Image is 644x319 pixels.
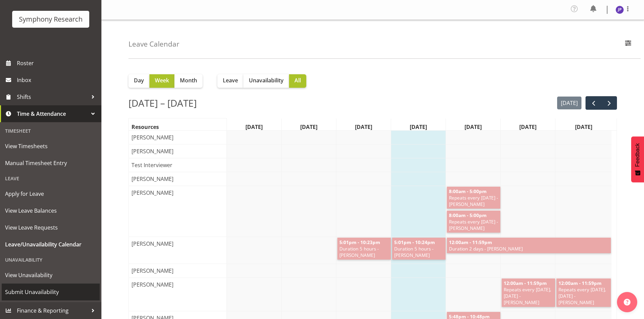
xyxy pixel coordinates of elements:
a: Leave/Unavailability Calendar [2,236,100,253]
span: Apply for Leave [5,189,96,199]
span: View Unavailability [5,270,96,280]
span: Repeats every [DATE], [DATE] - [PERSON_NAME] [558,286,610,305]
span: 8:00am - 5:00pm [448,212,487,218]
span: View Leave Balances [5,206,96,216]
span: [DATE] [408,123,428,131]
span: [PERSON_NAME] [130,281,175,289]
button: Leave [217,74,243,88]
span: View Timesheets [5,141,96,151]
button: Filter Employees [621,37,635,52]
span: Manual Timesheet Entry [5,158,96,168]
span: Inbox [17,75,98,85]
button: All [289,74,306,88]
span: 8:00am - 5:00pm [448,188,487,194]
span: 5:01pm - 10:23pm [339,239,381,245]
span: Resources [130,123,160,131]
button: prev [586,96,601,110]
img: judith-partridge11888.jpg [616,6,624,14]
span: Repeats every [DATE], [DATE] - [PERSON_NAME] [503,286,554,305]
span: [DATE] [574,123,594,131]
a: View Timesheets [2,138,100,155]
a: View Unavailability [2,267,100,284]
span: Week [155,76,169,84]
span: Submit Unavailability [5,287,96,297]
button: next [601,96,617,110]
div: Leave [2,171,100,185]
div: Unavailability [2,253,100,267]
span: Leave [223,76,238,84]
span: Roster [17,58,98,68]
span: [PERSON_NAME] [130,189,175,197]
span: Day [134,76,144,84]
span: [PERSON_NAME] [130,175,175,183]
a: Manual Timesheet Entry [2,155,100,171]
span: [DATE] [463,123,483,131]
span: Duration 2 days - [PERSON_NAME] [448,245,610,252]
span: Finance & Reporting [17,305,88,316]
span: Month [180,76,197,84]
span: Duration 5 hours - [PERSON_NAME] [393,245,444,258]
span: [PERSON_NAME] [130,267,175,275]
div: Timesheet [2,124,100,138]
button: Feedback - Show survey [631,136,644,182]
a: View Leave Balances [2,202,100,219]
span: 12:00am - 11:59pm [558,280,602,286]
img: help-xxl-2.png [624,299,630,305]
span: [PERSON_NAME] [130,133,175,141]
span: 12:00am - 11:59pm [448,239,493,245]
span: [DATE] [518,123,538,131]
span: [DATE] [299,123,319,131]
h4: Leave Calendar [128,40,180,48]
span: [PERSON_NAME] [130,147,175,155]
span: [DATE] [244,123,264,131]
span: Test Interviewer [130,161,174,169]
span: 12:00am - 11:59pm [503,280,547,286]
button: Day [128,74,149,88]
span: Time & Attendance [17,109,88,119]
span: Repeats every [DATE] - [PERSON_NAME] [448,218,499,231]
span: Leave/Unavailability Calendar [5,239,96,249]
span: View Leave Requests [5,222,96,233]
span: Feedback [635,143,641,167]
button: [DATE] [557,97,582,110]
a: Submit Unavailability [2,284,100,300]
button: Month [174,74,202,88]
a: View Leave Requests [2,219,100,236]
span: Shifts [17,92,88,102]
div: Symphony Research [19,14,82,24]
span: All [294,76,301,84]
span: [PERSON_NAME] [130,240,175,248]
button: Unavailability [243,74,289,88]
button: Week [149,74,174,88]
span: [DATE] [354,123,374,131]
span: Unavailability [249,76,284,84]
a: Apply for Leave [2,185,100,202]
span: 5:01pm - 10:24pm [393,239,435,245]
span: Duration 5 hours - [PERSON_NAME] [339,245,389,258]
h2: [DATE] – [DATE] [128,96,197,110]
span: Repeats every [DATE] - [PERSON_NAME] [448,194,499,207]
